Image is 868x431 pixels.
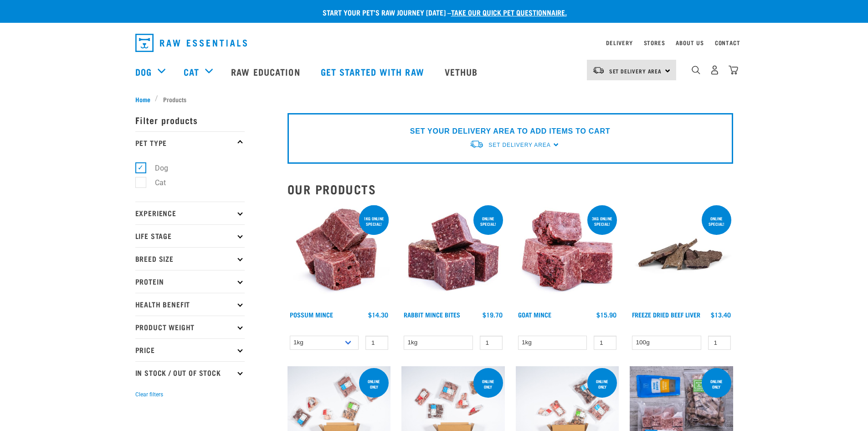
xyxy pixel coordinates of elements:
[135,94,150,104] span: Home
[518,313,551,316] a: Goat Mince
[480,336,503,350] input: 1
[632,313,700,316] a: Freeze Dried Beef Liver
[135,224,245,247] p: Life Stage
[222,53,311,90] a: Raw Education
[596,311,616,318] div: $15.90
[644,41,665,44] a: Stores
[410,126,610,137] p: SET YOUR DELIVERY AREA TO ADD ITEMS TO CART
[609,69,662,73] span: Set Delivery Area
[483,311,503,318] div: $19.70
[140,162,172,174] label: Dog
[312,53,436,90] a: Get started with Raw
[587,212,617,231] div: 3kg online special!
[135,109,245,131] p: Filter products
[676,41,704,44] a: About Us
[140,177,169,188] label: Cat
[710,65,719,75] img: user.png
[469,140,484,149] img: van-moving.png
[587,374,617,394] div: Online Only
[135,94,155,104] a: Home
[135,316,245,338] p: Product Weight
[488,142,550,148] span: Set Delivery Area
[128,30,740,56] nav: dropdown navigation
[451,10,567,14] a: take our quick pet questionnaire.
[135,293,245,316] p: Health Benefit
[702,374,731,394] div: online only
[135,65,152,78] a: Dog
[359,374,389,394] div: Online Only
[473,212,503,231] div: ONLINE SPECIAL!
[365,336,388,350] input: 1
[702,212,731,231] div: ONLINE SPECIAL!
[368,311,388,318] div: $14.30
[135,270,245,293] p: Protein
[135,34,247,52] img: Raw Essentials Logo
[290,313,333,316] a: Possum Mince
[184,65,199,78] a: Cat
[359,212,389,231] div: 1kg online special!
[594,336,616,350] input: 1
[135,94,733,104] nav: breadcrumbs
[708,336,731,350] input: 1
[715,41,740,44] a: Contact
[135,202,245,224] p: Experience
[473,374,503,394] div: Online Only
[436,53,489,90] a: Vethub
[135,361,245,384] p: In Stock / Out Of Stock
[404,313,460,316] a: Rabbit Mince Bites
[630,203,733,307] img: Stack Of Freeze Dried Beef Liver For Pets
[606,41,632,44] a: Delivery
[135,338,245,361] p: Price
[288,182,733,196] h2: Our Products
[516,203,619,307] img: 1077 Wild Goat Mince 01
[729,65,738,75] img: home-icon@2x.png
[288,203,391,307] img: 1102 Possum Mince 01
[135,247,245,270] p: Breed Size
[711,311,731,318] div: $13.40
[401,203,505,307] img: Whole Minced Rabbit Cubes 01
[692,66,700,74] img: home-icon-1@2x.png
[135,131,245,154] p: Pet Type
[592,66,605,74] img: van-moving.png
[135,390,163,399] button: Clear filters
